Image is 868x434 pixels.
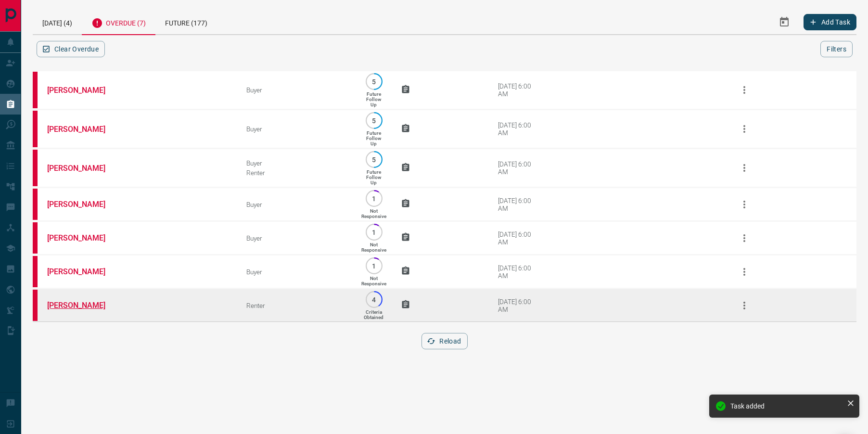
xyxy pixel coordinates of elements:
p: Future Follow Up [366,169,381,185]
a: [PERSON_NAME] [47,86,119,95]
div: Buyer [246,234,346,242]
div: property.ca [33,72,38,108]
div: Buyer [246,268,346,276]
a: [PERSON_NAME] [47,301,119,310]
div: Buyer [246,86,346,94]
div: Renter [246,302,346,309]
a: [PERSON_NAME] [47,200,119,209]
p: 1 [370,195,378,202]
div: property.ca [33,111,38,147]
div: [DATE] 6:00 AM [498,298,539,313]
button: Reload [421,333,467,349]
a: [PERSON_NAME] [47,125,119,134]
div: [DATE] 6:00 AM [498,230,539,246]
p: 5 [370,117,378,124]
div: Overdue (7) [82,10,155,35]
p: 1 [370,229,378,236]
div: [DATE] (4) [33,10,82,34]
div: [DATE] 6:00 AM [498,121,539,137]
button: Clear Overdue [37,41,105,57]
button: Select Date Range [773,11,796,34]
div: property.ca [33,256,38,287]
div: property.ca [33,189,38,220]
p: 1 [370,262,378,269]
a: [PERSON_NAME] [47,267,119,276]
a: [PERSON_NAME] [47,164,119,173]
div: [DATE] 6:00 AM [498,264,539,280]
div: Buyer [246,125,346,133]
p: Criteria Obtained [364,309,383,320]
p: Future Follow Up [366,91,381,107]
a: [PERSON_NAME] [47,233,119,243]
p: Future Follow Up [366,130,381,146]
div: Task added [730,402,843,410]
div: [DATE] 6:00 AM [498,160,539,176]
div: Future (177) [155,10,217,34]
p: Not Responsive [361,208,386,219]
div: [DATE] 6:00 AM [498,197,539,212]
p: 4 [370,296,378,303]
p: Not Responsive [361,242,386,253]
button: Filters [820,41,853,57]
p: 5 [370,78,378,85]
div: property.ca [33,222,38,254]
div: [DATE] 6:00 AM [498,82,539,98]
div: Renter [246,169,346,177]
div: Buyer [246,159,346,167]
button: Add Task [804,14,856,30]
div: Buyer [246,201,346,208]
div: property.ca [33,290,38,321]
div: property.ca [33,150,38,186]
p: Not Responsive [361,276,386,286]
p: 5 [370,156,378,163]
